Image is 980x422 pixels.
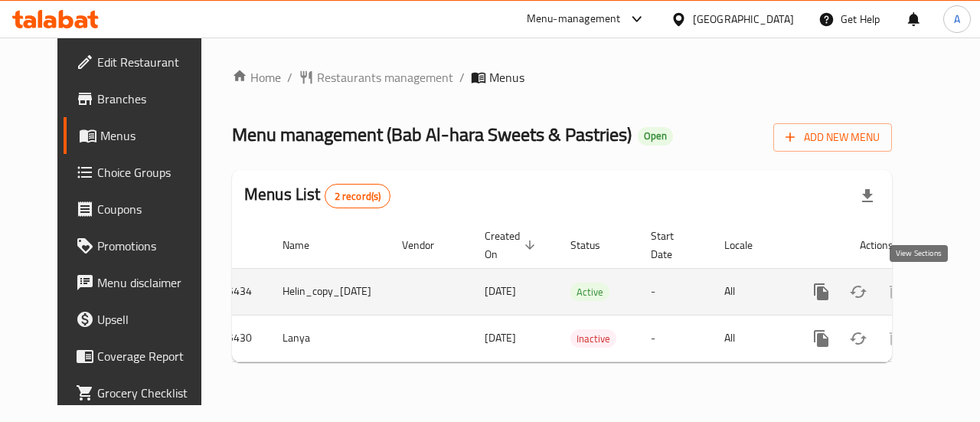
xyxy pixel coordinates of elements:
[489,68,524,87] span: Menus
[639,268,712,315] td: -
[570,329,616,348] div: Inactive
[197,268,270,315] td: 1315434
[97,384,209,402] span: Grocery Checklist
[64,117,221,154] a: Menus
[570,330,616,348] span: Inactive
[283,236,329,254] span: Name
[570,236,620,254] span: Status
[64,301,221,338] a: Upsell
[244,183,390,208] h2: Menus List
[791,222,962,269] th: Actions
[485,328,516,348] span: [DATE]
[64,264,221,301] a: Menu disclaimer
[97,237,209,255] span: Promotions
[840,273,877,310] button: Change Status
[232,68,892,87] nav: breadcrumb
[97,273,209,292] span: Menu disclaimer
[325,184,391,208] div: Total records count
[64,44,221,80] a: Edit Restaurant
[270,268,390,315] td: Helin_copy_[DATE]
[287,68,292,87] li: /
[402,236,454,254] span: Vendor
[570,283,609,301] span: Active
[485,227,540,263] span: Created On
[270,315,390,361] td: Lanya
[840,320,877,357] button: Change Status
[197,222,962,362] table: enhanced table
[100,126,209,145] span: Menus
[232,68,281,87] a: Home
[849,178,886,214] div: Export file
[803,320,840,357] button: more
[97,310,209,329] span: Upsell
[712,315,791,361] td: All
[197,315,270,361] td: 1315430
[64,80,221,117] a: Branches
[64,338,221,375] a: Coverage Report
[97,163,209,182] span: Choice Groups
[317,68,453,87] span: Restaurants management
[97,200,209,218] span: Coupons
[786,128,880,147] span: Add New Menu
[638,129,673,142] span: Open
[64,191,221,227] a: Coupons
[97,53,209,71] span: Edit Restaurant
[485,281,516,301] span: [DATE]
[232,117,632,152] span: Menu management ( Bab Al-hara Sweets & Pastries )
[954,11,960,28] span: A
[693,11,794,28] div: [GEOGRAPHIC_DATA]
[459,68,465,87] li: /
[651,227,694,263] span: Start Date
[64,375,221,411] a: Grocery Checklist
[712,268,791,315] td: All
[299,68,453,87] a: Restaurants management
[877,273,913,310] button: Delete menu
[724,236,773,254] span: Locale
[64,227,221,264] a: Promotions
[97,90,209,108] span: Branches
[773,123,892,152] button: Add New Menu
[803,273,840,310] button: more
[64,154,221,191] a: Choice Groups
[325,189,390,204] span: 2 record(s)
[527,10,621,28] div: Menu-management
[97,347,209,365] span: Coverage Report
[638,127,673,146] div: Open
[639,315,712,361] td: -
